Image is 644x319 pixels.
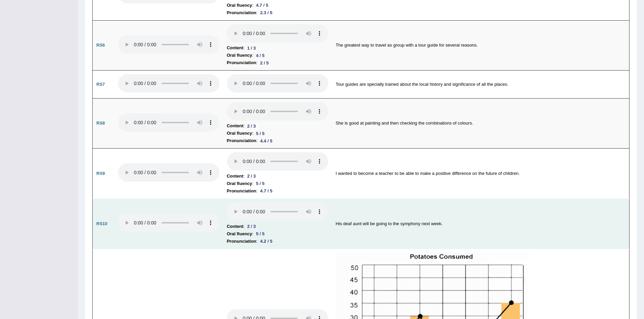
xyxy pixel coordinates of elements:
[227,52,328,59] li: :
[227,230,328,238] li: :
[332,98,629,149] td: She is good at painting and then checking the combinations of colours.
[227,137,328,144] li: :
[227,187,256,195] b: Pronunciation
[332,20,629,71] td: The greatest way to travel as group with a tour guide for several reasons.
[258,137,275,144] div: 4.4 / 5
[227,44,328,52] li: :
[96,221,108,226] b: RS10
[227,230,252,238] b: Oral fluency
[253,2,271,9] div: 4.7 / 5
[258,187,275,194] div: 4.7 / 5
[227,52,252,59] b: Oral fluency
[227,238,256,245] b: Pronunciation
[227,59,328,67] li: :
[332,149,629,199] td: I wanted to become a teacher to be able to make a positive difference on the future of children.
[227,172,243,180] b: Content
[227,180,328,187] li: :
[96,43,105,48] b: RS6
[244,172,258,180] div: 2 / 3
[258,238,275,245] div: 4.2 / 5
[253,130,267,137] div: 5 / 5
[258,9,275,16] div: 2.3 / 5
[227,130,328,137] li: :
[227,172,328,180] li: :
[96,121,105,126] b: RS8
[227,122,243,130] b: Content
[227,238,328,245] li: :
[227,223,243,230] b: Content
[227,137,256,144] b: Pronunciation
[244,123,258,130] div: 2 / 3
[258,59,271,67] div: 2 / 5
[227,9,256,17] b: Pronunciation
[227,9,328,17] li: :
[227,2,252,9] b: Oral fluency
[96,82,105,87] b: RS7
[227,59,256,67] b: Pronunciation
[244,223,258,230] div: 2 / 3
[244,45,258,52] div: 1 / 3
[253,180,267,187] div: 5 / 5
[96,171,105,176] b: RS9
[332,199,629,249] td: His deaf aunt will be going to the symphony next week.
[227,44,243,52] b: Content
[227,130,252,137] b: Oral fluency
[332,71,629,99] td: Tour guides are specially trained about the local history and significance of all the places.
[227,2,328,9] li: :
[253,52,267,59] div: 4 / 5
[227,122,328,130] li: :
[227,187,328,195] li: :
[227,180,252,187] b: Oral fluency
[253,230,267,237] div: 5 / 5
[227,223,328,230] li: :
